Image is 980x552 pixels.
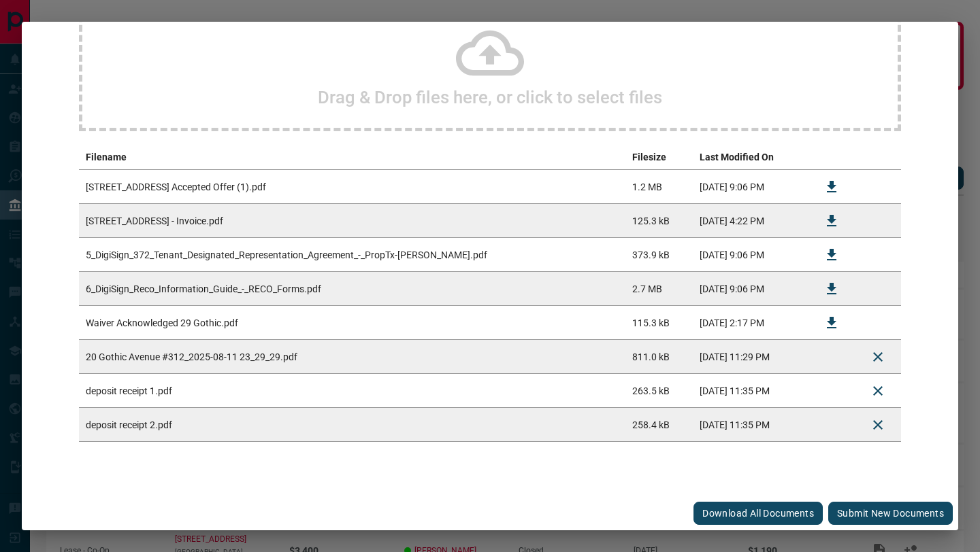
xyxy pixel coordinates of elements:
[815,273,848,305] button: Download
[693,238,808,272] td: [DATE] 9:06 PM
[808,145,855,170] th: download action column
[693,272,808,306] td: [DATE] 9:06 PM
[693,340,808,374] td: [DATE] 11:29 PM
[625,408,693,442] td: 258.4 kB
[828,502,953,525] button: Submit new documents
[855,145,901,170] th: delete file action column
[693,145,808,170] th: Last Modified On
[79,340,625,374] td: 20 Gothic Avenue #312_2025-08-11 23_29_29.pdf
[815,205,848,237] button: Download
[693,306,808,340] td: [DATE] 2:17 PM
[625,238,693,272] td: 373.9 kB
[625,170,693,204] td: 1.2 MB
[862,409,894,441] button: Delete
[79,145,625,170] th: Filename
[693,170,808,204] td: [DATE] 9:06 PM
[79,272,625,306] td: 6_DigiSign_Reco_Information_Guide_-_RECO_Forms.pdf
[815,171,848,203] button: Download
[318,87,662,107] h2: Drag & Drop files here, or click to select files
[693,408,808,442] td: [DATE] 11:35 PM
[79,170,625,204] td: [STREET_ADDRESS] Accepted Offer (1).pdf
[815,307,848,339] button: Download
[693,204,808,238] td: [DATE] 4:22 PM
[693,374,808,408] td: [DATE] 11:35 PM
[815,239,848,271] button: Download
[862,341,894,373] button: Delete
[79,306,625,340] td: Waiver Acknowledged 29 Gothic.pdf
[693,502,823,525] button: Download All Documents
[625,204,693,238] td: 125.3 kB
[625,272,693,306] td: 2.7 MB
[79,374,625,408] td: deposit receipt 1.pdf
[625,374,693,408] td: 263.5 kB
[79,204,625,238] td: [STREET_ADDRESS] - Invoice.pdf
[625,145,693,170] th: Filesize
[862,375,894,407] button: Delete
[625,340,693,374] td: 811.0 kB
[79,238,625,272] td: 5_DigiSign_372_Tenant_Designated_Representation_Agreement_-_PropTx-[PERSON_NAME].pdf
[625,306,693,340] td: 115.3 kB
[79,408,625,442] td: deposit receipt 2.pdf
